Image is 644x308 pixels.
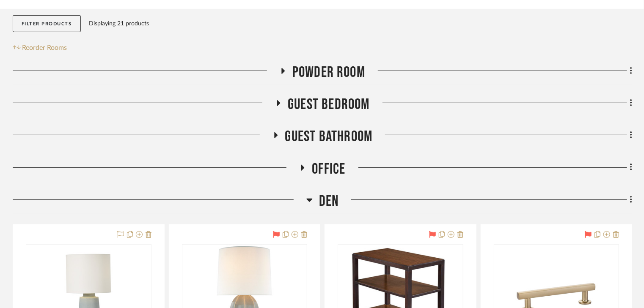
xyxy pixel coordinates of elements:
button: Reorder Rooms [13,43,67,53]
span: Den [319,192,339,210]
button: Filter Products [13,15,81,33]
span: Office [312,160,345,178]
div: Displaying 21 products [89,15,149,32]
span: Guest Bathroom [285,128,373,146]
span: Guest Bedroom [288,95,370,114]
span: Reorder Rooms [22,43,67,53]
span: Powder Room [292,63,365,82]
